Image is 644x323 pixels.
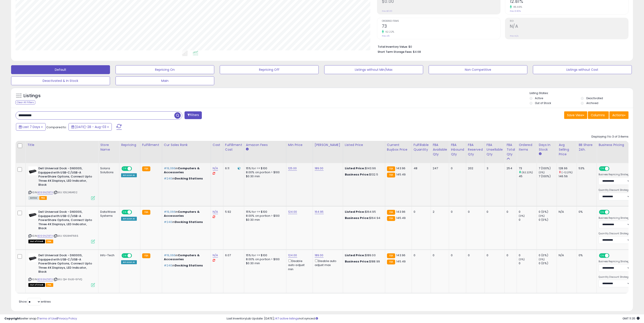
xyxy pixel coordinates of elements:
[315,166,324,171] a: 189.00
[468,210,481,214] div: 0
[315,253,324,258] a: 189.00
[345,253,382,257] div: $189.00
[451,143,464,157] div: FBA inbound Qty
[519,253,537,257] div: 0
[227,317,640,321] div: Last InventoryLab Update: [DATE], not synced.
[121,173,137,177] div: Amazon AI
[519,143,535,152] div: Ordered Items
[382,10,392,12] small: Prev: $0.00
[164,220,172,224] span: #240
[487,210,501,214] div: 0
[213,143,221,147] div: Cost
[4,317,77,321] div: seller snap | |
[451,210,463,214] div: 0
[53,191,77,194] span: | SKU: 1052464102
[387,216,395,221] small: FBA
[530,91,633,95] p: Listing States:
[599,276,631,279] label: Quantity Discount Strategy:
[28,253,37,262] img: 31gA+oAxCzL._SL40_.jpg
[246,210,283,214] div: 15% for <= $100
[37,191,53,194] a: B099NZ18TX
[539,171,545,174] small: (0%)
[246,143,284,147] div: Amazon Fees
[28,283,45,287] span: All listings that are currently out of stock and unavailable for purchase on Amazon
[396,253,405,257] span: 143.96
[142,210,150,215] small: FBA
[539,258,545,261] small: (0%)
[175,176,203,181] span: Docking Stations
[378,50,412,54] b: Short Term Storage Fees:
[519,174,537,178] div: 45
[38,210,92,232] b: Dell Universal Dock - D6000S, Equipped with USB-C/USB-A PowerShare Options, Connect Upto Three 4K...
[24,93,41,99] h5: Listings
[28,253,95,286] div: ASIN:
[11,65,110,74] button: Default
[315,210,324,214] a: 164.95
[539,218,557,222] div: 0 (0%)
[345,173,382,177] div: $132.5
[387,210,395,215] small: FBA
[487,253,501,257] div: 0
[599,260,631,263] label: Business Repricing Strategy:
[599,167,605,171] span: ON
[433,166,446,170] div: 247
[28,210,37,219] img: 31gA+oAxCzL._SL40_.jpg
[487,143,503,157] div: FBA Unsellable Qty
[559,166,577,170] div: 128.66
[164,220,207,224] p: in
[345,166,382,170] div: $143.96
[591,135,628,139] div: Displaying 1 to 3 of 3 items
[164,253,175,257] span: #19,066
[100,253,116,257] div: Info-Tech
[588,111,609,119] button: Columns
[382,35,389,37] small: Prev: 45
[433,143,447,157] div: FBA Available Qty
[586,101,598,105] label: Archived
[468,253,481,257] div: 0
[75,125,106,129] span: [DATE]-28 - Aug-03
[345,253,365,257] b: Listed Price:
[539,166,557,170] div: 7 (100%)
[396,216,406,220] span: 145.49
[225,143,242,152] div: Fulfillment Cost
[164,177,207,181] p: in
[387,253,395,258] small: FBA
[246,218,283,222] div: $0.30 min
[579,143,595,152] div: BB Share 24h.
[559,174,577,178] div: 146.56
[507,210,513,214] div: 0
[535,96,543,100] label: Active
[28,166,37,175] img: 31gA+oAxCzL._SL40_.jpg
[599,254,605,258] span: ON
[507,253,513,257] div: 0
[246,174,283,178] div: $0.30 min
[164,166,207,174] p: in
[414,253,427,257] div: 0
[345,210,382,214] div: $164.95
[468,166,481,170] div: 202
[382,24,500,30] h2: 73
[164,253,200,261] span: Computers & Accessories
[539,143,555,152] div: Days In Stock
[599,173,631,176] label: Business Repricing Strategy:
[175,220,203,224] span: Docking Stations
[522,171,533,174] small: (62.22%)
[324,65,423,74] button: Listings without Min/Max
[315,143,341,147] div: [PERSON_NAME]
[213,253,218,258] a: N/A
[16,123,46,131] button: Last 7 Days
[100,210,116,218] div: DataWave Systems
[539,214,545,218] small: (0%)
[46,283,53,287] span: FBA
[131,167,138,171] span: OFF
[53,278,82,281] span: | SKU: QH-5VJG-6FVQ
[131,210,138,214] span: OFF
[564,111,587,119] button: Save View
[246,166,283,170] div: 15% for <= $100
[288,258,309,271] div: Disable auto adjust min
[345,216,382,220] div: $164.94
[387,260,395,264] small: FBA
[288,253,297,258] a: 124.00
[468,143,483,157] div: FBA Reserved Qty
[539,261,557,265] div: 0 (0%)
